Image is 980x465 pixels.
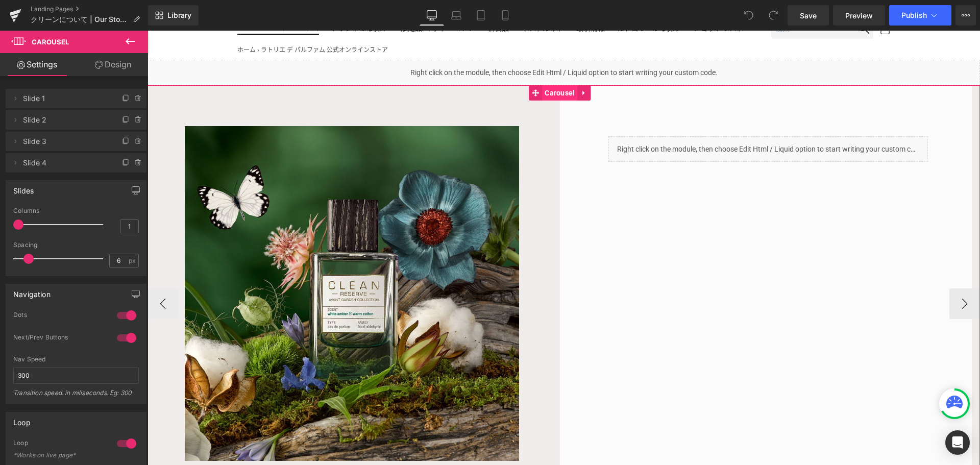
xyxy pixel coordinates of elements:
button: More [955,5,976,26]
span: Slide 3 [23,132,109,151]
span: クリーンについて | Our Story | clean 香水 | ラトリエ デ パルファム [31,15,129,23]
div: Open Intercom Messenger [945,430,970,455]
span: px [129,257,137,264]
span: Carousel [32,38,69,46]
a: Expand / Collapse [430,55,444,70]
div: *Works on live page* [13,452,105,459]
span: Save [800,10,817,21]
span: › [110,16,112,23]
div: Next/Prev Buttons [13,333,107,344]
div: Transition speed. in miliseconds. Eg: 300 [13,389,139,404]
a: Tablet [469,5,493,26]
button: Redo [763,5,783,26]
div: Navigation [13,284,51,299]
div: Slides [13,181,34,195]
div: Loop [13,439,107,450]
span: Slide 4 [23,153,109,173]
a: Landing Pages [31,5,148,13]
div: Spacing [13,241,139,249]
div: Loop [13,412,31,427]
a: Mobile [493,5,518,26]
span: ラトリエ デ パルファム 公式オンラインストア [113,16,240,23]
div: Columns [13,207,139,214]
a: ホーム [90,16,108,23]
span: Slide 2 [23,110,109,130]
button: Undo [739,5,759,26]
a: Design [76,53,150,76]
div: Nav Speed [13,356,139,363]
span: Publish [901,11,927,19]
a: Desktop [420,5,444,26]
span: Library [167,11,191,20]
span: Carousel [395,55,430,70]
nav: breadcrumbs [90,14,240,25]
a: New Library [148,5,199,26]
span: Preview [845,10,873,21]
a: Preview [833,5,885,26]
div: Dots [13,311,107,322]
button: Publish [889,5,951,26]
span: Slide 1 [23,89,109,108]
a: Laptop [444,5,469,26]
